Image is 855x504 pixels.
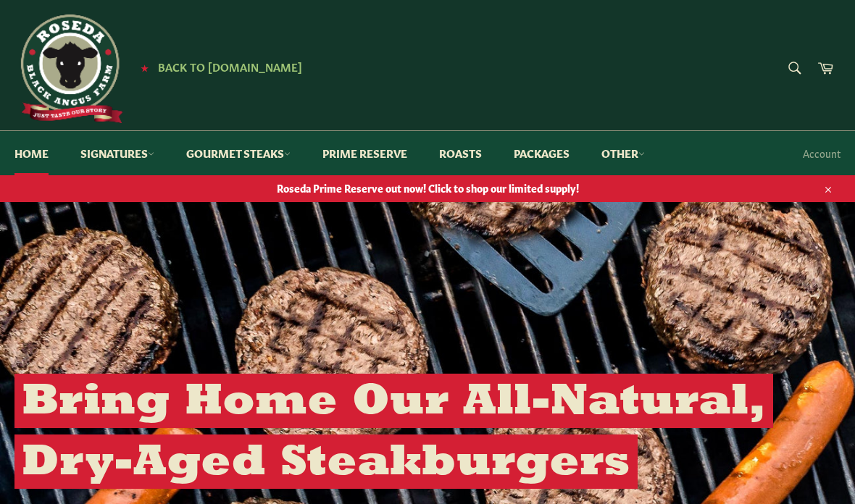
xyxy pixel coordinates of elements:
[66,131,169,175] a: Signatures
[133,62,302,73] a: ★ Back to [DOMAIN_NAME]
[172,131,305,175] a: Gourmet Steaks
[14,14,123,123] img: Roseda Beef
[587,131,659,175] a: Other
[499,131,584,175] a: Packages
[425,131,496,175] a: Roasts
[14,374,773,489] h2: Bring Home Our All-Natural, Dry-Aged Steakburgers
[308,131,422,175] a: Prime Reserve
[796,132,848,175] a: Account
[158,59,302,74] span: Back to [DOMAIN_NAME]
[141,62,149,73] span: ★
